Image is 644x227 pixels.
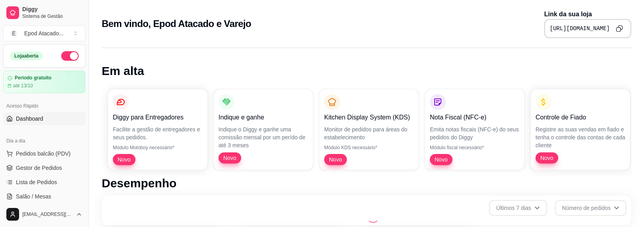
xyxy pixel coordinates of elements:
[3,71,85,93] a: Período gratuitoaté 13/10
[16,150,71,158] span: Pedidos balcão (PDV)
[319,89,419,170] button: Kitchen Display System (KDS)Monitor de pedidos para áreas do estabelecimentoMódulo KDS necessário...
[3,205,85,224] button: [EMAIL_ADDRESS][DOMAIN_NAME]
[555,200,627,216] button: Número de pedidos
[3,112,85,125] a: Dashboard
[550,25,610,33] pre: [URL][DOMAIN_NAME]
[102,17,251,30] h2: Bem vindo, Epod Atacado e Varejo
[13,83,33,89] article: até 13/10
[113,113,203,122] p: Diggy para Entregadores
[15,75,52,81] article: Período gratuito
[430,125,520,141] p: Emita notas fiscais (NFC-e) do seus pedidos do Diggy
[544,10,631,19] p: Link da sua loja
[108,89,207,170] button: Diggy para EntregadoresFacilite a gestão de entregadores e seus pedidos.Módulo Motoboy necessário...
[22,211,73,217] span: [EMAIL_ADDRESS][DOMAIN_NAME]
[102,176,631,190] h1: Desempenho
[425,89,524,170] button: Nota Fiscal (NFC-e)Emita notas fiscais (NFC-e) do seus pedidos do DiggyMódulo fiscal necessário*Novo
[536,125,625,149] p: Registre as suas vendas em fiado e tenha o controle das contas de cada cliente
[102,64,631,78] h1: Em alta
[16,164,62,172] span: Gestor de Pedidos
[3,176,85,189] a: Lista de Pedidos
[22,6,82,13] span: Diggy
[114,156,134,164] span: Novo
[430,113,520,122] p: Nota Fiscal (NFC-e)
[113,144,203,151] p: Módulo Motoboy necessário*
[10,52,43,60] div: Loja aberta
[113,125,203,141] p: Facilite a gestão de entregadores e seus pedidos.
[16,115,43,123] span: Dashboard
[537,154,557,162] span: Novo
[3,3,85,22] a: DiggySistema de Gestão
[16,192,51,200] span: Salão / Mesas
[219,113,308,122] p: Indique e ganhe
[531,89,630,170] button: Controle de FiadoRegistre as suas vendas em fiado e tenha o controle das contas de cada clienteNovo
[220,154,240,162] span: Novo
[431,156,451,164] span: Novo
[326,156,345,164] span: Novo
[3,147,85,160] button: Pedidos balcão (PDV)
[219,125,308,149] p: Indique o Diggy e ganhe uma comissão mensal por um perído de até 3 meses
[324,125,414,141] p: Monitor de pedidos para áreas do estabelecimento
[61,51,79,61] button: Alterar Status
[3,190,85,203] a: Salão / Mesas
[613,22,626,35] button: Copy to clipboard
[214,89,313,170] button: Indique e ganheIndique o Diggy e ganhe uma comissão mensal por um perído de até 3 mesesNovo
[536,113,625,122] p: Controle de Fiado
[16,178,57,186] span: Lista de Pedidos
[3,25,85,41] button: Select a team
[22,13,82,19] span: Sistema de Gestão
[324,113,414,122] p: Kitchen Display System (KDS)
[10,29,18,37] span: E
[3,135,85,147] div: Dia a dia
[3,162,85,174] a: Gestor de Pedidos
[367,210,379,223] div: Loading
[3,100,85,112] div: Acesso Rápido
[489,200,547,216] button: Últimos 7 dias
[430,144,520,151] p: Módulo fiscal necessário*
[324,144,414,151] p: Módulo KDS necessário*
[24,29,64,37] div: Epod Atacado ...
